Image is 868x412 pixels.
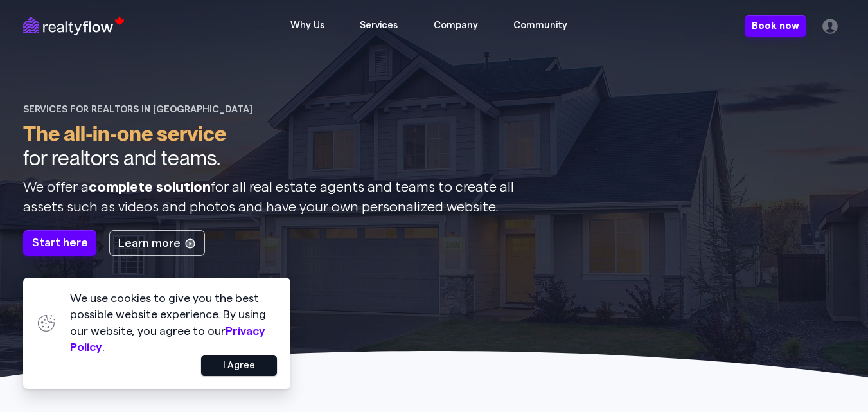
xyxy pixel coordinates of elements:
[23,177,517,217] p: We offer a for all real estate agents and teams to create all assets such as videos and photos an...
[23,230,96,256] a: Start here
[423,15,488,36] span: Company
[23,16,113,35] a: Full agency services for realtors and real estate in Calgary Canada.
[70,325,265,353] a: Privacy Policy
[279,15,335,36] span: Why Us
[752,21,799,32] span: Book now
[23,121,226,147] strong: The all-in-one service
[109,230,205,256] a: Learn more
[350,15,409,36] span: Services
[118,237,181,251] span: Learn more
[503,15,578,36] span: Community
[23,104,517,116] div: Services for realtors in [GEOGRAPHIC_DATA]
[745,15,806,37] a: Book now
[201,355,277,376] button: I Agree
[23,146,220,170] span: for realtors and teams.
[89,180,211,194] strong: complete solution
[70,291,278,355] p: We use cookies to give you the best possible website experience. By using our website, you agree ...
